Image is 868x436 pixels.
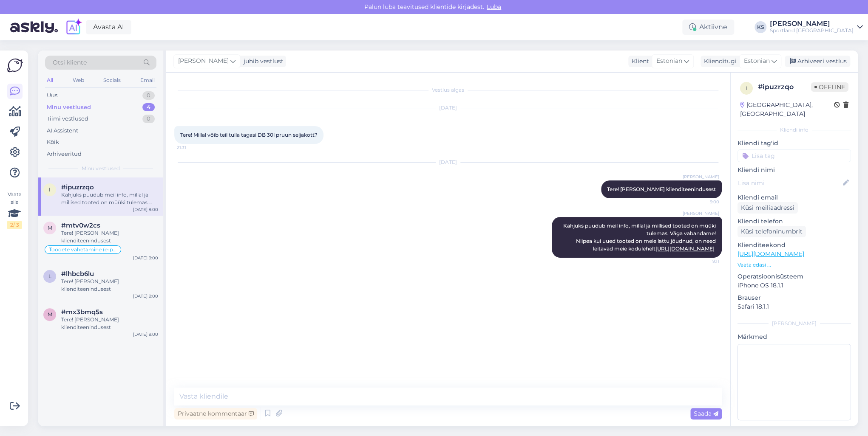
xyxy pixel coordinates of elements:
[738,293,851,302] p: Brauser
[683,210,719,217] span: [PERSON_NAME]
[738,166,851,174] p: Kliendi nimi
[738,241,851,250] p: Klienditeekond
[687,258,719,264] span: 9:11
[86,20,131,34] a: Avasta AI
[484,3,504,11] span: Luba
[738,139,851,148] p: Kliendi tag'id
[61,270,94,278] span: #lhbcb6lu
[47,127,78,135] div: AI Assistent
[738,193,851,202] p: Kliendi email
[770,27,854,34] div: Sportland [GEOGRAPHIC_DATA]
[61,308,103,316] span: #mx3bmq5s
[770,20,854,27] div: [PERSON_NAME]
[45,75,55,86] div: All
[738,226,806,237] div: Küsi telefoninumbrit
[738,261,851,269] p: Vaata edasi ...
[687,199,719,205] span: 9:00
[7,191,22,229] div: Vaata siia
[82,165,120,172] span: Minu vestlused
[139,75,156,86] div: Email
[133,255,158,261] div: [DATE] 9:00
[49,186,51,193] span: i
[746,85,747,91] span: i
[770,20,863,34] a: [PERSON_NAME]Sportland [GEOGRAPHIC_DATA]
[7,57,23,73] img: Askly Logo
[49,247,117,252] span: Toodete vahetamine (e-pood)
[71,75,86,86] div: Web
[47,138,59,146] div: Kõik
[628,57,649,66] div: Klient
[744,56,770,66] span: Estonian
[174,408,257,419] div: Privaatne kommentaar
[656,56,682,66] span: Estonian
[758,82,811,92] div: # ipuzrzqo
[133,331,158,338] div: [DATE] 9:00
[61,316,158,331] div: Tere! [PERSON_NAME] klienditeenindusest
[811,82,848,92] span: Offline
[61,229,158,245] div: Tere! [PERSON_NAME] klienditeenindusest
[682,20,734,35] div: Aktiivne
[47,115,88,123] div: Tiimi vestlused
[61,183,94,191] span: #ipuzrzqo
[683,174,719,180] span: [PERSON_NAME]
[701,57,737,66] div: Klienditugi
[738,149,851,162] input: Lisa tag
[740,101,834,118] div: [GEOGRAPHIC_DATA], [GEOGRAPHIC_DATA]
[133,206,158,213] div: [DATE] 9:00
[7,221,22,229] div: 2 / 3
[174,86,722,94] div: Vestlus algas
[133,293,158,299] div: [DATE] 9:00
[607,186,716,192] span: Tere! [PERSON_NAME] klienditeenindusest
[694,410,718,417] span: Saada
[61,278,158,293] div: Tere! [PERSON_NAME] klienditeenindusest
[755,21,766,33] div: KS
[738,202,798,214] div: Küsi meiliaadressi
[240,57,284,66] div: juhib vestlust
[142,91,155,100] div: 0
[178,56,229,66] span: [PERSON_NAME]
[53,58,87,67] span: Otsi kliente
[738,272,851,281] p: Operatsioonisüsteem
[738,281,851,290] p: iPhone OS 18.1.1
[61,222,100,229] span: #mtv0w2cs
[738,332,851,341] p: Märkmed
[177,144,209,151] span: 21:31
[180,132,318,138] span: Tere! Millal võib teil tulla tagasi DB 30l pruun seljakott?
[102,75,122,86] div: Socials
[47,103,91,112] div: Minu vestlused
[48,273,51,279] span: l
[738,217,851,226] p: Kliendi telefon
[563,222,717,252] span: Kahjuks puudub meil info, millal ja millised tooted on müüki tulemas. Väga vabandame! Niipea kui ...
[142,103,155,112] div: 4
[738,126,851,134] div: Kliendi info
[48,225,52,231] span: m
[738,178,841,188] input: Lisa nimi
[47,150,82,158] div: Arhiveeritud
[785,56,850,67] div: Arhiveeri vestlus
[174,104,722,112] div: [DATE]
[65,18,82,36] img: explore-ai
[655,245,715,252] a: [URL][DOMAIN_NAME]
[142,115,155,123] div: 0
[174,158,722,166] div: [DATE]
[738,250,804,258] a: [URL][DOMAIN_NAME]
[48,311,52,318] span: m
[738,302,851,311] p: Safari 18.1.1
[738,320,851,327] div: [PERSON_NAME]
[47,91,57,100] div: Uus
[61,191,158,206] div: Kahjuks puudub meil info, millal ja millised tooted on müüki tulemas. Väga vabandame! Niipea kui ...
